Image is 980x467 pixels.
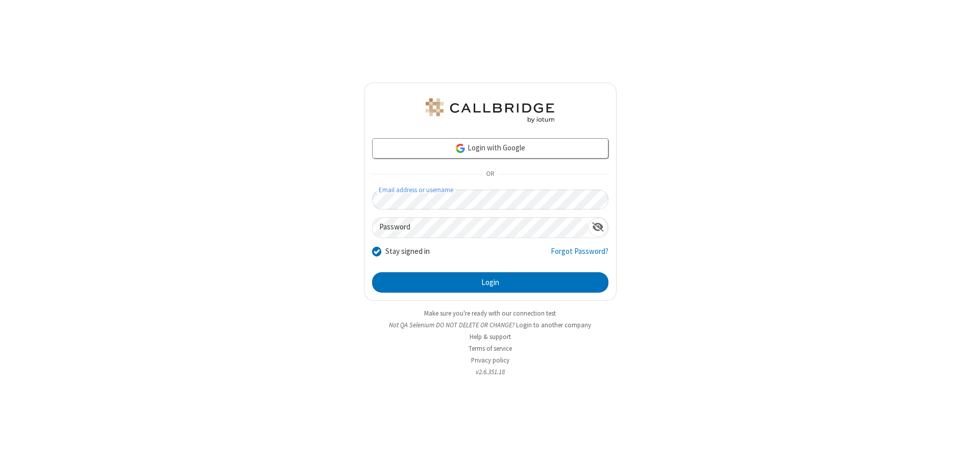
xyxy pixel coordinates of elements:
img: QA Selenium DO NOT DELETE OR CHANGE [424,98,556,123]
label: Stay signed in [385,246,430,257]
div: Show password [588,218,608,237]
a: Login with Google [372,138,608,159]
input: Password [373,218,588,238]
span: OR [482,167,498,181]
a: Help & support [470,332,511,341]
a: Privacy policy [471,356,509,365]
a: Terms of service [469,344,512,353]
li: Not QA Selenium DO NOT DELETE OR CHANGE? [364,320,617,330]
a: Forgot Password? [551,246,608,265]
button: Login to another company [516,320,591,330]
img: google-icon.png [455,143,466,154]
button: Login [372,272,608,293]
a: Make sure you're ready with our connection test [424,309,556,318]
li: v2.6.351.18 [364,367,617,377]
input: Email address or username [372,190,608,210]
